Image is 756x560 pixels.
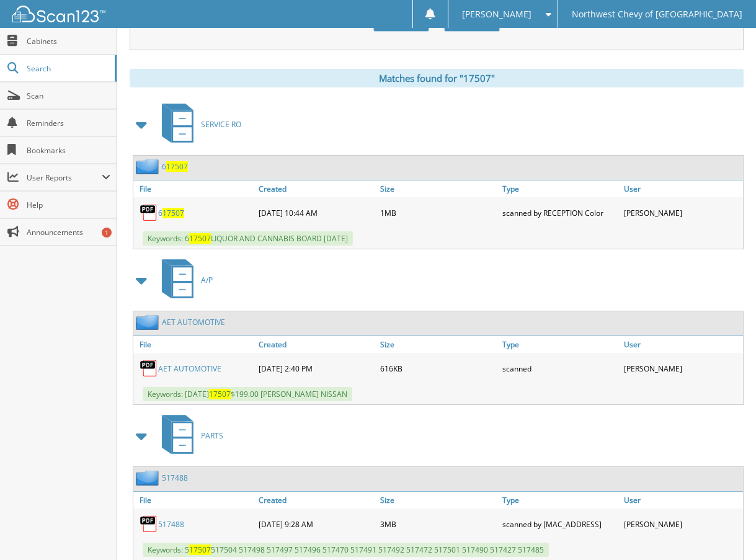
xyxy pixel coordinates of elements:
span: A/P [201,275,213,285]
div: 1MB [377,200,499,225]
div: scanned by RECEPTION Color [499,200,621,225]
div: [DATE] 2:40 PM [256,356,378,381]
span: 17507 [189,544,211,555]
a: Size [377,336,499,353]
span: Northwest Chevy of [GEOGRAPHIC_DATA] [572,11,742,18]
span: Keywords: 5 517504 517498 517497 517496 517470 517491 517492 517472 517501 517490 517427 517485 [143,543,549,557]
a: 617507 [162,161,188,172]
div: scanned [499,356,621,381]
div: [DATE] 10:44 AM [256,200,378,225]
img: folder2.png [136,314,162,330]
a: User [621,180,743,197]
a: AET AUTOMOTIVE [162,317,225,327]
a: AET AUTOMOTIVE [158,363,221,374]
a: Type [499,492,621,509]
span: PARTS [201,430,223,441]
span: Bookmarks [27,145,110,156]
a: User [621,336,743,353]
a: User [621,492,743,509]
a: Created [256,336,378,353]
div: [PERSON_NAME] [621,356,743,381]
span: 17507 [166,161,188,172]
span: Keywords: 6 LIQUOR AND CANNABIS BOARD [DATE] [143,231,353,246]
a: SERVICE RO [154,100,241,149]
div: [PERSON_NAME] [621,200,743,225]
img: scan123-logo-white.svg [12,6,105,22]
span: Cabinets [27,36,110,47]
img: PDF.png [140,515,158,533]
span: Announcements [27,227,110,238]
a: 517488 [162,473,188,483]
a: A/P [154,256,213,304]
a: Created [256,492,378,509]
img: PDF.png [140,203,158,222]
a: Created [256,180,378,197]
span: Search [27,63,109,74]
div: Matches found for "17507" [130,69,744,87]
span: Keywords: [DATE] $199.00 [PERSON_NAME] NISSAN [143,387,352,401]
a: File [133,180,256,197]
img: folder2.png [136,159,162,174]
span: 17507 [209,389,231,399]
span: Help [27,200,110,210]
a: 617507 [158,208,184,218]
span: [PERSON_NAME] [462,11,531,18]
span: 17507 [189,233,211,244]
a: Type [499,180,621,197]
div: 3MB [377,512,499,536]
div: [DATE] 9:28 AM [256,512,378,536]
span: Scan [27,91,110,101]
span: User Reports [27,172,102,183]
a: Size [377,492,499,509]
a: File [133,336,256,353]
div: scanned by [MAC_ADDRESS] [499,512,621,536]
a: Type [499,336,621,353]
div: [PERSON_NAME] [621,512,743,536]
a: 517488 [158,519,184,530]
a: PARTS [154,411,223,460]
span: Reminders [27,118,110,128]
div: 616KB [377,356,499,381]
span: 17507 [162,208,184,218]
a: Size [377,180,499,197]
div: 1 [102,228,112,238]
img: folder2.png [136,470,162,486]
a: File [133,492,256,509]
span: SERVICE RO [201,119,241,130]
img: PDF.png [140,359,158,378]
